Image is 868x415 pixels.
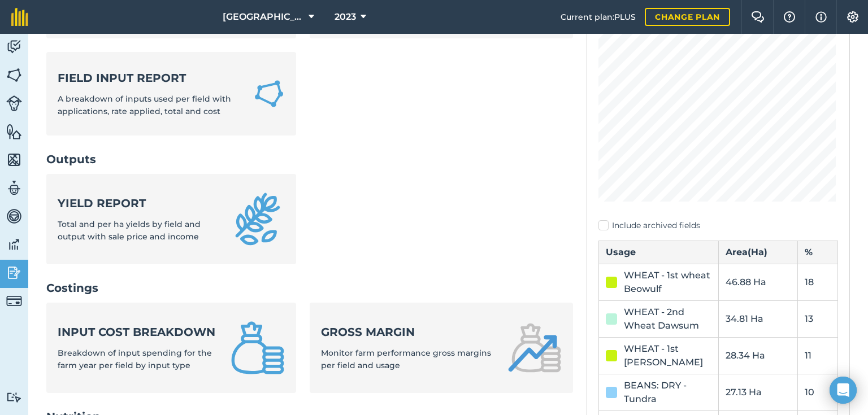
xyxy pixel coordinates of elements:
[624,342,711,369] div: WHEAT - 1st [PERSON_NAME]
[253,77,285,111] img: Field Input Report
[783,11,796,23] img: A question mark icon
[718,300,798,337] td: 34.81 Ha
[798,300,838,337] td: 13
[507,321,562,375] img: Gross margin
[624,379,711,406] div: BEANS: DRY - Tundra
[6,208,22,225] img: svg+xml;base64,PD94bWwgdmVyc2lvbj0iMS4wIiBlbmNvZGluZz0idXRmLTgiPz4KPCEtLSBHZW5lcmF0b3I6IEFkb2JlIE...
[6,151,22,168] img: svg+xml;base64,PHN2ZyB4bWxucz0iaHR0cDovL3d3dy53My5vcmcvMjAwMC9zdmciIHdpZHRoPSI1NiIgaGVpZ2h0PSI2MC...
[830,377,857,404] div: Open Intercom Messenger
[798,374,838,410] td: 10
[46,52,296,136] a: Field Input ReportA breakdown of inputs used per field with applications, rate applied, total and...
[321,324,494,340] strong: Gross margin
[798,264,838,300] td: 18
[46,303,296,393] a: Input cost breakdownBreakdown of input spending for the farm year per field by input type
[561,11,636,23] span: Current plan : PLUS
[718,337,798,374] td: 28.34 Ha
[6,392,22,403] img: svg+xml;base64,PD94bWwgdmVyc2lvbj0iMS4wIiBlbmNvZGluZz0idXRmLTgiPz4KPCEtLSBHZW5lcmF0b3I6IEFkb2JlIE...
[58,94,231,116] span: A breakdown of inputs used per field with applications, rate applied, total and cost
[645,8,730,26] a: Change plan
[310,303,573,393] a: Gross marginMonitor farm performance gross margins per field and usage
[231,321,285,375] img: Input cost breakdown
[598,220,838,231] label: Include archived fields
[624,305,711,333] div: WHEAT - 2nd Wheat Dawsum
[6,123,22,140] img: svg+xml;base64,PHN2ZyB4bWxucz0iaHR0cDovL3d3dy53My5vcmcvMjAwMC9zdmciIHdpZHRoPSI1NiIgaGVpZ2h0PSI2MC...
[11,8,28,26] img: fieldmargin Logo
[58,324,217,340] strong: Input cost breakdown
[321,348,491,370] span: Monitor farm performance gross margins per field and usage
[718,241,798,264] th: Area ( Ha )
[58,195,217,211] strong: Yield report
[6,180,22,196] img: svg+xml;base64,PD94bWwgdmVyc2lvbj0iMS4wIiBlbmNvZGluZz0idXRmLTgiPz4KPCEtLSBHZW5lcmF0b3I6IEFkb2JlIE...
[6,67,22,84] img: svg+xml;base64,PHN2ZyB4bWxucz0iaHR0cDovL3d3dy53My5vcmcvMjAwMC9zdmciIHdpZHRoPSI1NiIgaGVpZ2h0PSI2MC...
[798,337,838,374] td: 11
[58,219,201,242] span: Total and per ha yields by field and output with sale price and income
[624,269,711,296] div: WHEAT - 1st wheat Beowulf
[46,280,573,296] h2: Costings
[6,236,22,253] img: svg+xml;base64,PD94bWwgdmVyc2lvbj0iMS4wIiBlbmNvZGluZz0idXRmLTgiPz4KPCEtLSBHZW5lcmF0b3I6IEFkb2JlIE...
[718,374,798,410] td: 27.13 Ha
[231,192,285,246] img: Yield report
[6,264,22,281] img: svg+xml;base64,PD94bWwgdmVyc2lvbj0iMS4wIiBlbmNvZGluZz0idXRmLTgiPz4KPCEtLSBHZW5lcmF0b3I6IEFkb2JlIE...
[46,151,573,167] h2: Outputs
[798,241,838,264] th: %
[46,174,296,264] a: Yield reportTotal and per ha yields by field and output with sale price and income
[815,10,827,24] img: svg+xml;base64,PHN2ZyB4bWxucz0iaHR0cDovL3d3dy53My5vcmcvMjAwMC9zdmciIHdpZHRoPSIxNyIgaGVpZ2h0PSIxNy...
[58,70,240,86] strong: Field Input Report
[6,95,22,111] img: svg+xml;base64,PD94bWwgdmVyc2lvbj0iMS4wIiBlbmNvZGluZz0idXRmLTgiPz4KPCEtLSBHZW5lcmF0b3I6IEFkb2JlIE...
[58,348,212,370] span: Breakdown of input spending for the farm year per field by input type
[718,264,798,300] td: 46.88 Ha
[846,11,860,23] img: A cog icon
[599,241,719,264] th: Usage
[6,293,22,309] img: svg+xml;base64,PD94bWwgdmVyc2lvbj0iMS4wIiBlbmNvZGluZz0idXRmLTgiPz4KPCEtLSBHZW5lcmF0b3I6IEFkb2JlIE...
[223,10,304,24] span: [GEOGRAPHIC_DATA]
[751,11,765,23] img: Two speech bubbles overlapping with the left bubble in the forefront
[335,10,356,24] span: 2023
[6,38,22,55] img: svg+xml;base64,PD94bWwgdmVyc2lvbj0iMS4wIiBlbmNvZGluZz0idXRmLTgiPz4KPCEtLSBHZW5lcmF0b3I6IEFkb2JlIE...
